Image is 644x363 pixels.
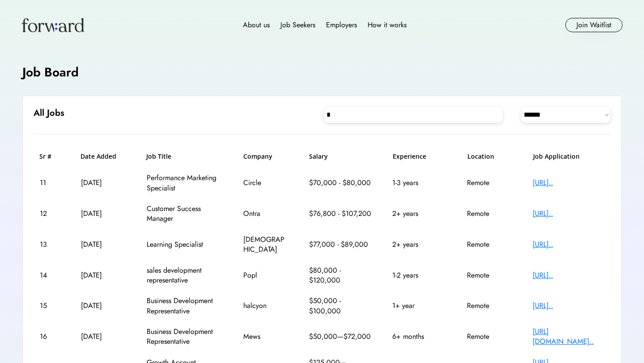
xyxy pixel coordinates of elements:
[309,240,372,249] div: $77,000 - $89,000
[243,235,288,255] div: [DEMOGRAPHIC_DATA]
[40,270,60,280] div: 14
[565,18,623,32] button: Join Waitlist
[81,209,126,219] div: [DATE]
[533,240,604,249] div: [URL]..
[34,107,64,119] h6: All Jobs
[280,20,315,30] div: Job Seekers
[467,301,512,311] div: Remote
[40,209,60,219] div: 12
[533,152,605,161] h6: Job Application
[147,173,223,193] div: Performance Marketing Specialist
[309,209,372,219] div: $76,800 - $107,200
[22,63,79,81] h4: Job Board
[467,240,512,249] div: Remote
[392,178,446,188] div: 1-3 years
[533,209,604,219] div: [URL]..
[81,240,126,249] div: [DATE]
[40,332,60,342] div: 16
[243,209,288,219] div: Ontra
[243,332,288,342] div: Mews
[147,240,223,249] div: Learning Specialist
[467,270,512,280] div: Remote
[81,332,126,342] div: [DATE]
[467,178,512,188] div: Remote
[392,209,446,219] div: 2+ years
[368,20,407,30] div: How it works
[243,270,288,280] div: Popl
[392,301,446,311] div: 1+ year
[243,178,288,188] div: Circle
[147,266,223,286] div: sales development representative
[147,296,223,316] div: Business Development Representative
[467,332,512,342] div: Remote
[392,270,446,280] div: 1-2 years
[81,270,126,280] div: [DATE]
[309,152,372,161] h6: Salary
[39,152,59,161] h6: Sr #
[309,266,372,286] div: $80,000 - $120,000
[326,20,357,30] div: Employers
[40,240,60,249] div: 13
[533,301,604,311] div: [URL]..
[309,332,372,342] div: $50,000—$72,000
[81,301,126,311] div: [DATE]
[146,152,171,161] h6: Job Title
[309,178,372,188] div: $70,000 - $80,000
[80,152,125,161] h6: Date Added
[393,152,446,161] h6: Experience
[147,327,223,347] div: Business Development Representative
[40,301,60,311] div: 15
[243,20,270,30] div: About us
[467,209,512,219] div: Remote
[147,204,223,224] div: Customer Success Manager
[533,327,604,347] div: [URL][DOMAIN_NAME]..
[467,152,512,161] h6: Location
[533,270,604,280] div: [URL]..
[81,178,126,188] div: [DATE]
[243,152,288,161] h6: Company
[21,18,84,32] img: Forward logo
[40,178,60,188] div: 11
[243,301,288,311] div: halcyon
[392,240,446,249] div: 2+ years
[392,332,446,342] div: 6+ months
[309,296,372,316] div: $50,000 - $100,000
[533,178,604,188] div: [URL]..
